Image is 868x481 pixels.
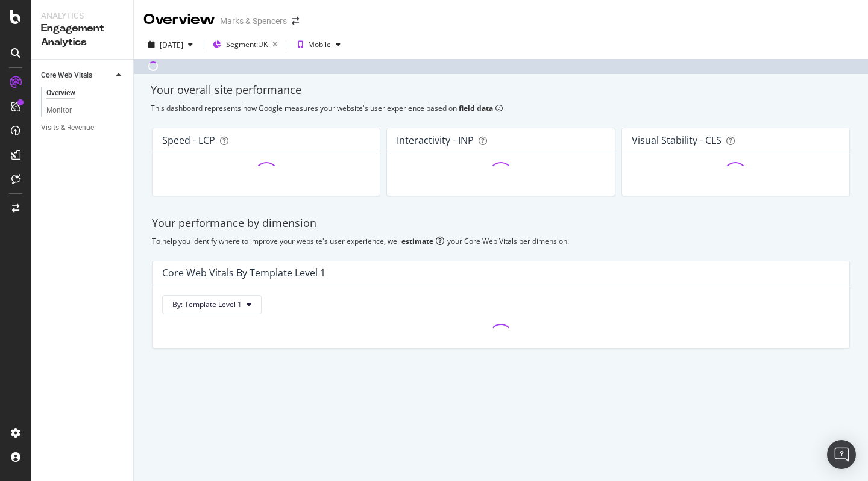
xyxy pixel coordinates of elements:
[46,104,125,117] a: Monitor
[151,82,851,98] div: Your overall site performance
[41,10,124,22] div: Analytics
[226,39,268,49] span: Segment: UK
[308,41,331,48] div: Mobile
[220,15,287,27] div: Marks & Spencers
[827,440,856,469] div: Open Intercom Messenger
[397,134,474,146] div: Interactivity - INP
[162,295,262,314] button: By: Template Level 1
[41,69,113,82] a: Core Web Vitals
[152,216,850,231] div: Your performance by dimension
[46,87,75,99] div: Overview
[162,267,325,279] div: Core Web Vitals By Template Level 1
[172,299,242,309] span: By: Template Level 1
[152,236,850,246] div: To help you identify where to improve your website's user experience, we your Core Web Vitals per...
[41,122,94,134] div: Visits & Revenue
[151,103,851,113] div: This dashboard represents how Google measures your website's user experience based on
[46,87,125,99] a: Overview
[162,134,215,146] div: Speed - LCP
[41,22,124,49] div: Engagement Analytics
[143,10,215,30] div: Overview
[160,40,183,50] div: [DATE]
[459,103,493,113] b: field data
[143,35,198,54] button: [DATE]
[46,104,72,117] div: Monitor
[293,35,345,54] button: Mobile
[632,134,722,146] div: Visual Stability - CLS
[41,69,92,82] div: Core Web Vitals
[208,35,283,54] button: Segment:UK
[292,17,299,25] div: arrow-right-arrow-left
[41,122,125,134] a: Visits & Revenue
[401,236,433,246] div: estimate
